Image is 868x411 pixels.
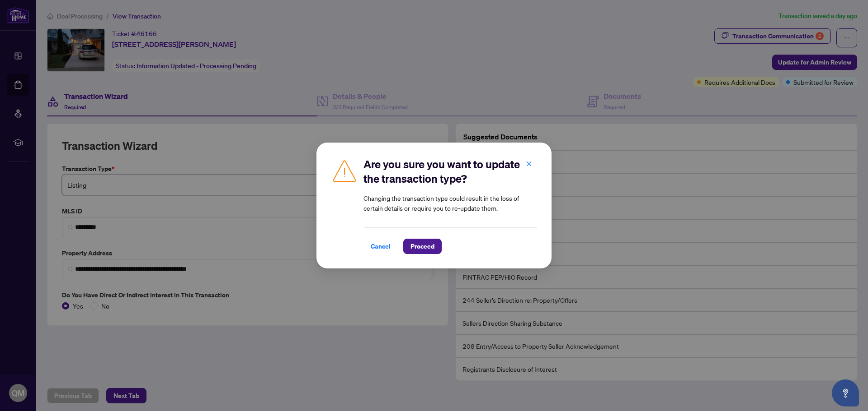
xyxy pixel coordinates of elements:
[526,161,532,167] span: close
[363,157,537,186] h2: Are you sure you want to update the transaction type?
[363,239,398,254] button: Cancel
[403,239,442,254] button: Proceed
[363,193,537,213] article: Changing the transaction type could result in the loss of certain details or require you to re-up...
[331,157,358,184] img: Caution Img
[371,239,391,254] span: Cancel
[410,239,434,254] span: Proceed
[832,379,859,406] button: Open asap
